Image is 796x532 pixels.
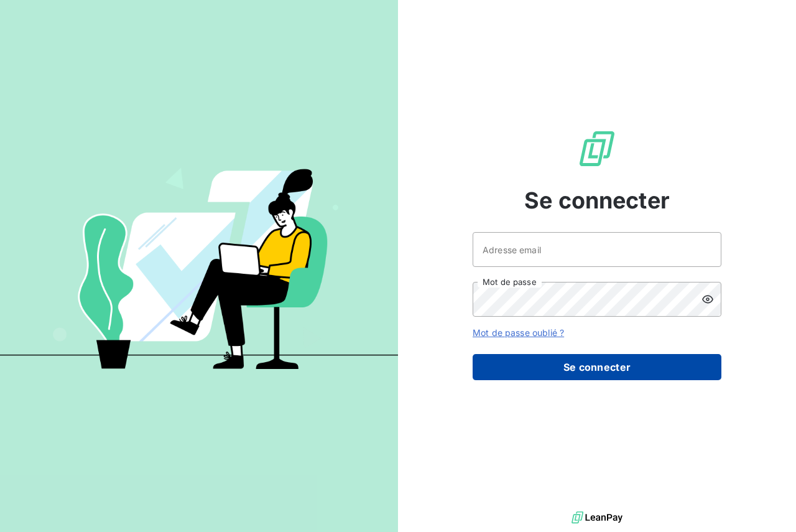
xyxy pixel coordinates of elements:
a: Mot de passe oublié ? [473,327,564,338]
input: placeholder [473,232,721,267]
span: Se connecter [524,184,670,217]
img: Logo LeanPay [577,129,617,169]
button: Se connecter [473,354,721,380]
img: logo [572,508,622,527]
